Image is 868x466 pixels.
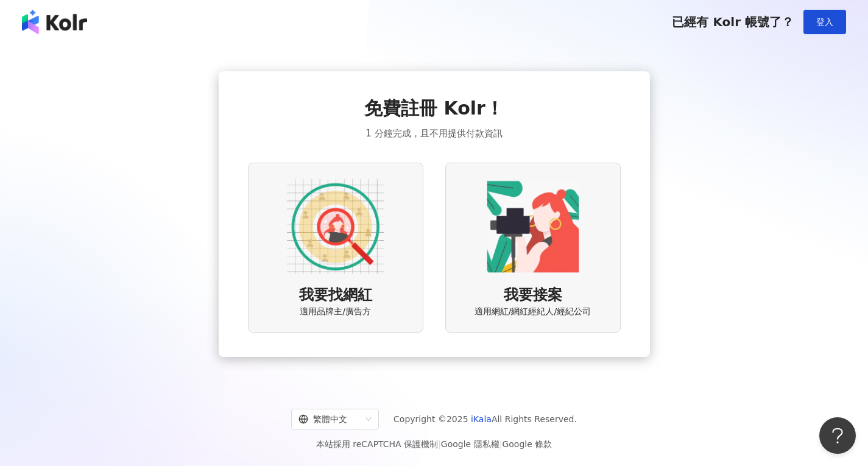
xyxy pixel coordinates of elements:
span: | [438,439,441,449]
iframe: Help Scout Beacon - Open [819,417,856,454]
span: 適用品牌主/廣告方 [300,306,371,318]
a: iKala [471,414,492,424]
span: 登入 [816,17,833,27]
img: AD identity option [287,178,384,275]
button: 登入 [803,10,846,34]
div: 繁體中文 [298,409,361,429]
img: logo [22,10,87,34]
span: 我要接案 [504,285,562,306]
a: Google 隱私權 [441,439,499,449]
span: 我要找網紅 [299,285,372,306]
span: 1 分鐘完成，且不用提供付款資訊 [365,126,502,141]
span: 適用網紅/網紅經紀人/經紀公司 [475,306,591,318]
img: KOL identity option [484,178,582,275]
span: 已經有 Kolr 帳號了？ [672,15,794,29]
span: | [499,439,503,449]
a: Google 條款 [502,439,552,449]
span: Copyright © 2025 All Rights Reserved. [393,412,577,426]
span: 免費註冊 Kolr！ [364,96,504,121]
span: 本站採用 reCAPTCHA 保護機制 [316,437,552,451]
